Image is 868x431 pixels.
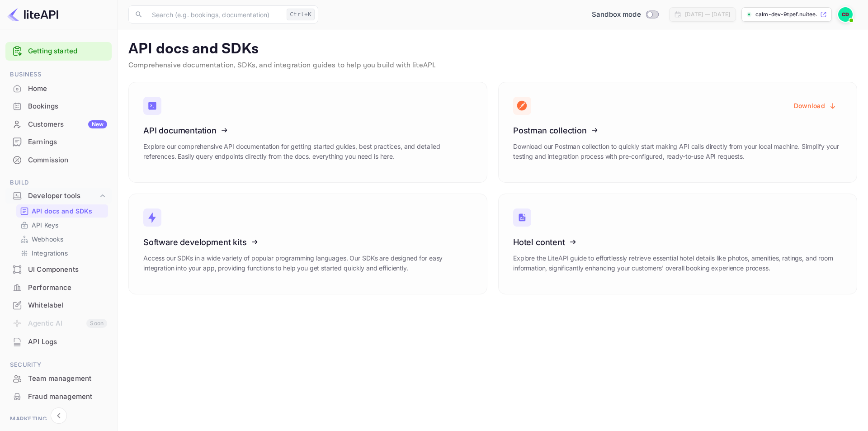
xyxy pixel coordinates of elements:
[16,204,108,218] div: API docs and SDKs
[32,220,58,230] p: API Keys
[143,126,472,135] h3: API documentation
[16,232,108,246] div: Webhooks
[143,253,472,273] p: Access our SDKs in a wide variety of popular programming languages. Our SDKs are designed for eas...
[5,80,112,97] a: Home
[5,388,112,405] a: Fraud management
[5,414,112,424] span: Marketing
[5,370,112,388] div: Team management
[5,261,112,279] div: UI Components
[5,152,112,169] div: Commission
[5,133,112,151] div: Earnings
[28,392,107,402] div: Fraud management
[5,133,112,150] a: Earnings
[592,9,641,20] span: Sandbox mode
[838,7,853,22] img: Calm Dev
[5,98,112,114] a: Bookings
[28,283,107,293] div: Performance
[5,98,112,115] div: Bookings
[20,234,104,244] a: Webhooks
[287,9,315,20] div: Ctrl+K
[5,178,112,188] span: Build
[28,137,107,147] div: Earnings
[5,70,112,80] span: Business
[28,337,107,347] div: API Logs
[588,9,662,20] div: Switch to Production mode
[5,188,112,204] div: Developer tools
[28,101,107,112] div: Bookings
[20,248,104,258] a: Integrations
[88,120,107,128] div: New
[32,248,68,258] p: Integrations
[16,218,108,232] div: API Keys
[5,297,112,313] a: Whitelabel
[146,5,283,24] input: Search (e.g. bookings, documentation)
[5,279,112,296] a: Performance
[28,119,107,130] div: Customers
[5,279,112,297] div: Performance
[5,333,112,351] div: API Logs
[128,60,857,71] p: Comprehensive documentation, SDKs, and integration guides to help you build with liteAPI.
[498,194,857,294] a: Hotel contentExplore the LiteAPI guide to effortlessly retrieve essential hotel details like phot...
[32,206,93,216] p: API docs and SDKs
[513,126,842,135] h3: Postman collection
[5,152,112,168] a: Commission
[128,82,487,183] a: API documentationExplore our comprehensive API documentation for getting started guides, best pra...
[28,155,107,166] div: Commission
[28,191,98,201] div: Developer tools
[5,333,112,350] a: API Logs
[20,220,104,230] a: API Keys
[28,84,107,94] div: Home
[5,116,112,133] a: CustomersNew
[143,142,472,161] p: Explore our comprehensive API documentation for getting started guides, best practices, and detai...
[513,142,842,161] p: Download our Postman collection to quickly start making API calls directly from your local machin...
[5,261,112,278] a: UI Components
[28,265,107,275] div: UI Components
[28,374,107,384] div: Team management
[51,407,67,424] button: Collapse navigation
[28,46,107,57] a: Getting started
[755,10,818,19] p: calm-dev-9tpef.nuitee....
[128,40,857,58] p: API docs and SDKs
[20,206,104,216] a: API docs and SDKs
[28,300,107,311] div: Whitelabel
[5,42,112,61] div: Getting started
[685,10,730,19] div: [DATE] — [DATE]
[5,360,112,370] span: Security
[5,370,112,387] a: Team management
[788,97,842,114] button: Download
[5,80,112,98] div: Home
[143,237,472,247] h3: Software development kits
[513,253,842,273] p: Explore the LiteAPI guide to effortlessly retrieve essential hotel details like photos, amenities...
[513,237,842,247] h3: Hotel content
[5,297,112,314] div: Whitelabel
[32,234,63,244] p: Webhooks
[128,194,487,294] a: Software development kitsAccess our SDKs in a wide variety of popular programming languages. Our ...
[5,116,112,133] div: CustomersNew
[16,246,108,260] div: Integrations
[7,7,58,22] img: LiteAPI logo
[5,388,112,406] div: Fraud management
